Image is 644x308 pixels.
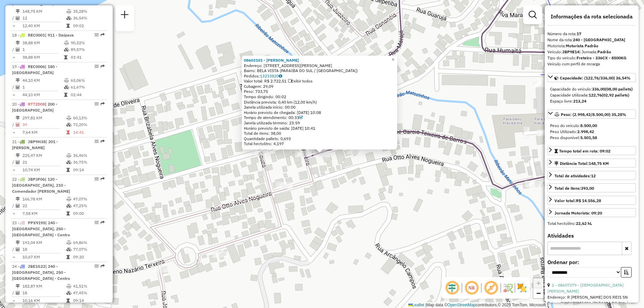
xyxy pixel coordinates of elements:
[45,33,74,38] span: | 911 - Itaipava
[16,153,20,158] i: Distância Total
[12,210,15,217] td: =
[12,246,15,253] td: /
[391,57,394,62] span: ×
[73,15,105,21] td: 36,54%
[64,55,67,59] i: Tempo total em rota
[547,110,636,119] a: Peso: (2.998,42/8.500,00) 35,28%
[562,49,579,54] strong: JBP9E14
[597,49,611,54] strong: Padrão
[12,139,58,150] span: | 201 - [PERSON_NAME]
[28,264,45,269] span: JBE1G22
[95,264,99,268] em: Opções
[66,16,71,20] i: % de utilização da cubagem
[547,55,636,61] div: Tipo do veículo:
[589,161,609,166] span: 148,75 KM
[560,75,631,80] span: Capacidade: (122,76/336,00) 36,54%
[66,204,71,208] i: % de utilização da cubagem
[66,284,71,288] i: % de utilização do peso
[547,183,636,192] a: Total de itens:393,00
[444,280,460,296] span: Ocultar deslocamento
[279,74,282,78] i: Observações
[95,221,99,225] em: Opções
[12,202,15,209] td: /
[244,105,395,110] div: Janela utilizada início: 00:00
[73,246,105,253] td: 77,07%
[28,64,45,69] span: REC0006
[70,84,104,90] td: 61,67%
[547,146,636,155] a: Tempo total em rota: 09:02
[66,24,70,28] i: Tempo total em rota
[12,264,70,281] span: | 240 - [GEOGRAPHIC_DATA], 250 - [GEOGRAPHIC_DATA] - Centro
[22,22,66,29] td: 12,40 KM
[589,93,602,98] strong: 122,76
[12,297,15,304] td: =
[12,102,57,113] span: | 200 - [GEOGRAPHIC_DATA]
[547,31,636,37] div: Número da rota:
[547,83,636,107] div: Capacidade: (122,76/336,00) 36,54%
[12,177,70,194] span: 22 -
[12,54,15,61] td: =
[66,299,70,303] i: Tempo total em rota
[547,61,636,67] div: Veículo com perfil de recarga
[73,283,105,290] td: 41,51%
[73,210,105,217] td: 09:00
[550,92,633,98] div: Capacidade Utilizada:
[22,290,66,296] td: 18
[12,177,70,194] span: | 120 - [GEOGRAPHIC_DATA], 210 - Comendador [PERSON_NAME]
[73,129,105,136] td: 14:41
[550,86,633,92] div: Capacidade do veículo:
[12,139,58,150] span: 21 -
[101,221,105,225] em: Rota exportada
[244,115,395,120] div: Tempo de atendimento: 00:33
[16,284,20,288] i: Distância Total
[12,129,15,136] td: =
[576,198,601,203] strong: R$ 14.556,28
[554,198,601,204] div: Valor total:
[70,54,104,61] td: 03:41
[66,153,71,158] i: % de utilização do peso
[592,86,605,91] strong: 336,00
[12,64,57,75] span: 19 -
[526,8,539,21] a: Exibir filtros
[22,239,66,246] td: 192,04 KM
[64,93,67,97] i: Tempo total em rota
[70,91,104,98] td: 02:44
[73,202,105,209] td: 47,25%
[244,94,395,100] div: Tempo dirigindo: 00:02
[28,220,45,225] span: PPX9195
[16,247,20,251] i: Total de Atividades
[547,171,636,180] a: Total de atividades:12
[22,46,64,53] td: 1
[22,202,66,209] td: 22
[12,91,15,98] td: =
[22,54,64,61] td: 38,88 KM
[16,78,20,82] i: Distância Total
[95,33,99,37] em: Opções
[389,56,397,64] a: Close popup
[66,247,71,251] i: % de utilização da cubagem
[605,86,633,91] strong: (08,00 pallets)
[244,68,395,73] div: Bairro: BELA VISTA (PARAIBA DO SUL / [GEOGRAPHIC_DATA])
[66,197,71,201] i: % de utilização do peso
[22,40,64,46] td: 38,88 KM
[66,130,70,134] i: Tempo total em rota
[101,64,105,68] em: Rota exportada
[554,161,609,167] div: Distância Total:
[244,120,395,126] div: Janela utilizada término: 23:59
[581,186,594,191] strong: 393,00
[73,239,105,246] td: 69,86%
[70,77,104,84] td: 65,06%
[550,129,633,135] div: Peso Utilizado:
[66,116,71,120] i: % de utilização do peso
[591,173,596,178] strong: 12
[22,115,66,121] td: 297,81 KM
[22,121,66,128] td: 39
[502,283,513,293] img: Fluxo de ruas
[95,177,99,181] em: Opções
[483,280,499,296] span: Exibir rótulo
[73,254,105,260] td: 09:20
[66,255,70,259] i: Tempo total em rota
[12,220,70,237] span: | 240 - [GEOGRAPHIC_DATA], 250 - [GEOGRAPHIC_DATA] - Centro
[73,159,105,166] td: 36,75%
[101,264,105,268] em: Rota exportada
